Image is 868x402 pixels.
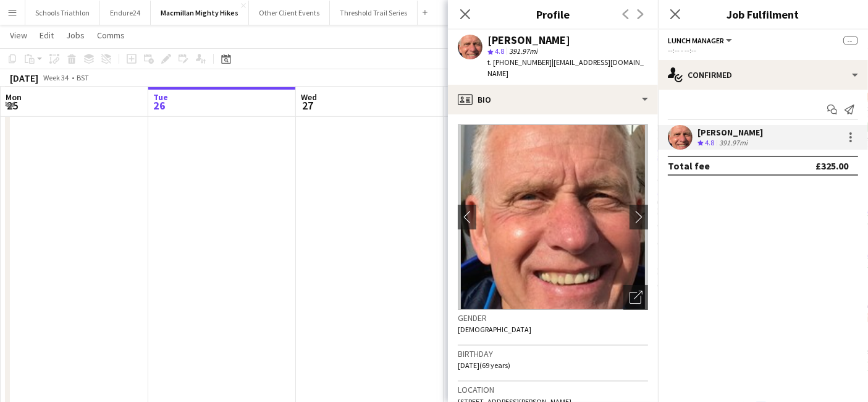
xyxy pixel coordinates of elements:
[495,46,504,56] span: 4.8
[10,30,27,41] span: View
[458,348,648,359] h3: Birthday
[41,73,72,82] span: Week 34
[301,92,317,103] span: Wed
[668,160,710,172] div: Total fee
[458,124,648,310] img: Crew avatar or photo
[487,35,570,46] div: [PERSON_NAME]
[151,98,168,113] span: 26
[61,27,90,43] a: Jobs
[25,1,100,25] button: Schools Triathlon
[487,58,644,78] span: | [EMAIL_ADDRESS][DOMAIN_NAME]
[458,384,648,395] h3: Location
[668,46,858,55] div: --:-- - --:--
[717,138,750,148] div: 391.97mi
[447,98,464,113] span: 28
[35,27,59,43] a: Edit
[658,6,868,22] h3: Job Fulfilment
[66,30,85,41] span: Jobs
[97,30,125,41] span: Comms
[153,92,168,103] span: Tue
[151,1,249,25] button: Macmillan Mighty Hikes
[92,27,130,43] a: Comms
[843,36,858,45] span: --
[77,73,89,82] div: BST
[705,138,714,147] span: 4.8
[697,127,763,138] div: [PERSON_NAME]
[100,1,151,25] button: Endure24
[668,36,724,45] span: Lunch Manager
[40,30,54,41] span: Edit
[458,361,510,370] span: [DATE] (69 years)
[658,60,868,90] div: Confirmed
[668,36,734,45] button: Lunch Manager
[623,285,648,310] div: Open photos pop-in
[815,160,848,172] div: £325.00
[448,85,658,114] div: Bio
[458,312,648,323] h3: Gender
[458,325,531,334] span: [DEMOGRAPHIC_DATA]
[5,27,32,43] a: View
[4,98,22,113] span: 25
[330,1,418,25] button: Threshold Trail Series
[10,72,38,84] div: [DATE]
[6,92,22,103] span: Mon
[487,58,552,67] span: t. [PHONE_NUMBER]
[299,98,317,113] span: 27
[249,1,330,25] button: Other Client Events
[448,6,658,22] h3: Profile
[507,46,540,56] span: 391.97mi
